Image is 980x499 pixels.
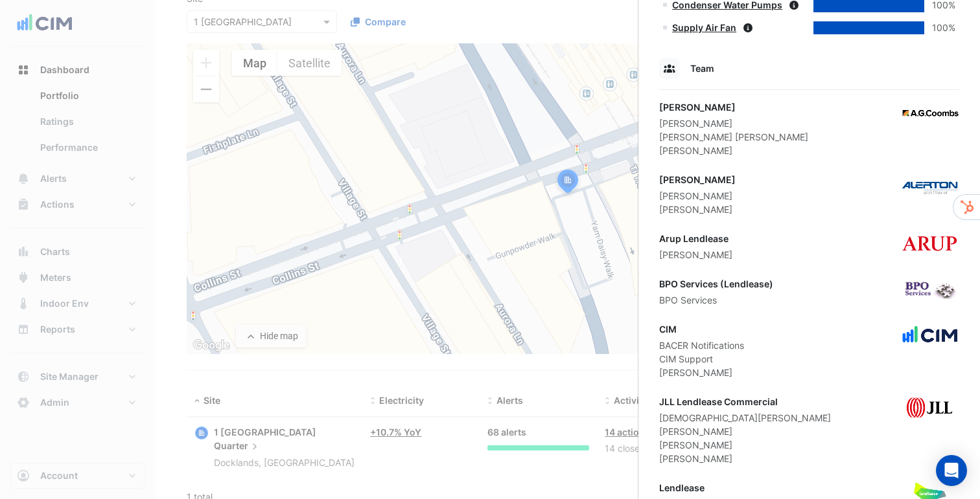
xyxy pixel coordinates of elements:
div: Open Intercom Messenger [936,455,967,486]
div: [PERSON_NAME] [659,116,808,130]
div: BACER Notifications [659,338,744,352]
div: [PERSON_NAME] [PERSON_NAME] [659,130,808,144]
div: CIM Support [659,352,744,366]
img: Alerton [901,173,959,199]
div: Lendlease [659,481,732,494]
div: Arup Lendlease [659,232,732,245]
div: [PERSON_NAME] [659,203,736,216]
div: [PERSON_NAME] [659,438,831,452]
img: BPO Services (Lendlease) [901,277,959,303]
div: [PERSON_NAME] [659,425,831,438]
div: [PERSON_NAME] [659,100,808,114]
img: Arup Lendlease [901,232,959,258]
div: JLL Lendlease Commercial [659,395,831,408]
div: [PERSON_NAME] [659,189,736,203]
span: Team [690,63,714,74]
div: BPO Services (Lendlease) [659,277,773,291]
img: JLL Lendlease Commercial [901,395,959,421]
div: [PERSON_NAME] [659,366,744,379]
div: [PERSON_NAME] [659,144,808,157]
img: AG Coombs [901,100,959,126]
div: [PERSON_NAME] [659,452,831,465]
div: CIM [659,322,744,336]
div: 100% [924,21,955,36]
div: [PERSON_NAME] [659,248,732,261]
div: [DEMOGRAPHIC_DATA][PERSON_NAME] [659,411,831,425]
div: BPO Services [659,293,773,307]
a: Supply Air Fan [672,22,736,33]
div: [PERSON_NAME] [659,173,736,186]
img: CIM [901,322,959,348]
